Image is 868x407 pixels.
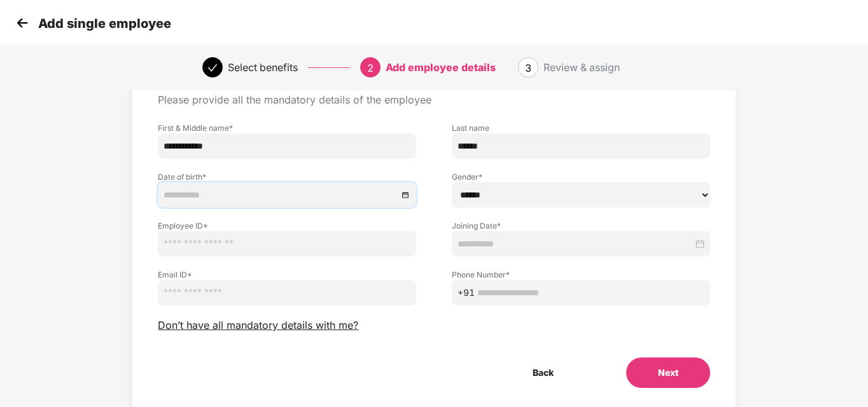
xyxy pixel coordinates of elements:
label: Email ID [158,269,416,280]
label: Last name [452,123,710,133]
button: Back [501,357,585,388]
p: Add single employee [38,16,171,31]
span: +91 [458,286,475,300]
span: check [207,63,218,73]
label: First & Middle name [158,123,416,133]
div: Add employee details [386,57,496,77]
div: Review & assign [543,57,620,77]
span: Don’t have all mandatory details with me? [158,319,358,332]
label: Employee ID [158,220,416,231]
span: 3 [525,62,531,74]
img: svg+xml;base64,PHN2ZyB4bWxucz0iaHR0cDovL3d3dy53My5vcmcvMjAwMC9zdmciIHdpZHRoPSIzMCIgaGVpZ2h0PSIzMC... [13,13,32,32]
label: Date of birth [158,171,416,182]
label: Phone Number [452,269,710,280]
button: Next [626,357,710,388]
div: Select benefits [228,57,298,77]
p: Please provide all the mandatory details of the employee [158,93,710,107]
span: 2 [367,62,374,74]
label: Gender [452,171,710,182]
label: Joining Date [452,220,710,231]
